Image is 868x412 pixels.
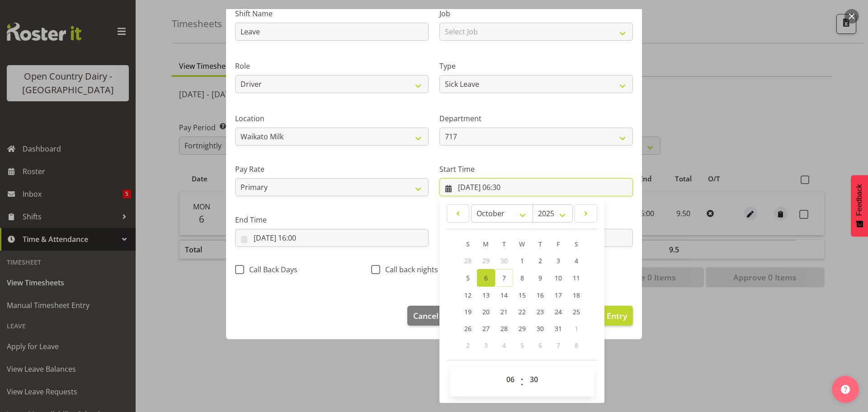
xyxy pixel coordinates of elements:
[519,291,526,299] span: 15
[555,291,562,299] span: 17
[464,256,472,265] span: 28
[500,291,508,299] span: 14
[557,341,560,350] span: 7
[477,269,495,287] a: 6
[555,324,562,333] span: 31
[459,303,477,320] a: 19
[439,164,633,175] label: Start Time
[477,287,495,303] a: 13
[555,274,562,282] span: 10
[464,291,472,299] span: 12
[459,320,477,337] a: 26
[531,320,549,337] a: 30
[513,303,531,320] a: 22
[413,310,439,322] span: Cancel
[482,256,490,265] span: 29
[482,291,490,299] span: 13
[557,256,560,265] span: 3
[531,287,549,303] a: 16
[519,240,525,248] span: W
[466,341,470,350] span: 2
[235,214,429,225] label: End Time
[459,287,477,303] a: 12
[513,269,531,287] a: 8
[500,324,508,333] span: 28
[439,113,633,124] label: Department
[439,178,633,196] input: Click to select...
[519,324,526,333] span: 29
[538,240,542,248] span: T
[549,252,567,269] a: 3
[549,269,567,287] a: 10
[513,320,531,337] a: 29
[549,287,567,303] a: 17
[380,265,438,274] span: Call back nights
[439,8,633,19] label: Job
[520,256,524,265] span: 1
[477,320,495,337] a: 27
[555,308,562,316] span: 24
[575,341,578,350] span: 8
[575,240,578,248] span: S
[573,308,580,316] span: 25
[484,341,488,350] span: 3
[464,308,472,316] span: 19
[538,341,542,350] span: 6
[459,269,477,287] a: 5
[567,287,585,303] a: 18
[841,385,850,394] img: help-xxl-2.png
[567,303,585,320] a: 25
[513,287,531,303] a: 15
[439,61,633,71] label: Type
[482,308,490,316] span: 20
[235,113,429,124] label: Location
[567,269,585,287] a: 11
[235,61,429,71] label: Role
[500,308,508,316] span: 21
[531,269,549,287] a: 9
[464,324,472,333] span: 26
[495,269,513,287] a: 7
[531,252,549,269] a: 2
[855,184,863,216] span: Feedback
[244,265,297,274] span: Call Back Days
[500,256,508,265] span: 30
[537,324,544,333] span: 30
[495,287,513,303] a: 14
[519,308,526,316] span: 22
[495,303,513,320] a: 21
[538,274,542,282] span: 9
[235,8,429,19] label: Shift Name
[483,240,489,248] span: M
[513,252,531,269] a: 1
[407,306,444,326] button: Cancel
[549,320,567,337] a: 31
[575,256,578,265] span: 4
[484,274,488,282] span: 6
[235,229,429,247] input: Click to select...
[531,303,549,320] a: 23
[482,324,490,333] span: 27
[235,23,429,41] input: Shift Name
[520,370,524,393] span: :
[502,274,506,282] span: 7
[537,291,544,299] span: 16
[466,274,470,282] span: 5
[466,240,470,248] span: S
[575,324,578,333] span: 1
[567,252,585,269] a: 4
[477,303,495,320] a: 20
[502,341,506,350] span: 4
[549,303,567,320] a: 24
[235,164,429,175] label: Pay Rate
[576,310,627,321] span: Update Entry
[557,240,560,248] span: F
[538,256,542,265] span: 2
[495,320,513,337] a: 28
[851,175,868,237] button: Feedback - Show survey
[520,341,524,350] span: 5
[573,274,580,282] span: 11
[537,308,544,316] span: 23
[520,274,524,282] span: 8
[573,291,580,299] span: 18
